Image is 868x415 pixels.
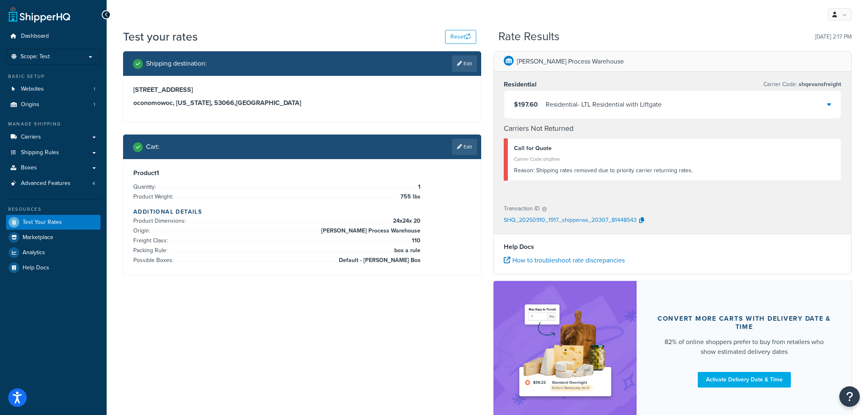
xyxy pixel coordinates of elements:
a: Shipping Rules [6,145,101,160]
span: 1 [416,182,420,192]
li: Advanced Features [6,176,101,191]
h4: Additional Details [133,207,471,216]
span: Packing Rule: [133,246,169,255]
p: Carrier Code: [763,79,841,90]
div: Convert more carts with delivery date & time [656,315,832,331]
a: Test Your Rates [6,215,101,230]
h2: Cart : [146,143,160,150]
button: Open Resource Center [839,386,860,407]
a: Websites1 [6,82,101,97]
div: Resources [6,206,101,213]
a: Origins1 [6,97,101,112]
span: Analytics [23,249,45,256]
li: Origins [6,97,101,112]
a: Edit [452,139,477,155]
div: Manage Shipping [6,121,101,128]
li: Websites [6,82,101,97]
span: 4 [92,180,95,187]
p: SHQ_20250910_1917_shipperws_20307_81448543 [504,214,637,227]
span: Scope: Test [21,53,50,60]
div: Call for Quote [514,143,835,154]
span: Dashboard [21,33,49,40]
span: [PERSON_NAME] Process Warehouse [319,226,420,236]
span: Carriers [21,134,41,141]
span: 1 [94,101,95,108]
span: Origins [21,101,39,108]
a: Edit [452,55,477,72]
a: Activate Delivery Date & Time [698,372,791,388]
div: Shipping rates removed due to priority carrier returning rates. [514,165,835,176]
a: Carriers [6,130,101,145]
h4: Carriers Not Returned [504,123,841,134]
div: 82% of online shoppers prefer to buy from retailers who show estimated delivery dates [656,337,832,357]
span: Test Your Rates [23,219,62,226]
span: Boxes [21,164,37,171]
span: Origin: [133,226,152,235]
span: Product Dimensions: [133,217,188,225]
a: Marketplace [6,230,101,245]
h3: oconomowoc, [US_STATE], 53066 , [GEOGRAPHIC_DATA] [133,99,471,107]
p: [PERSON_NAME] Process Warehouse [517,56,624,67]
span: shqevansfreight [797,80,841,89]
div: Basic Setup [6,73,101,80]
h4: Help Docs [504,242,841,252]
span: 110 [410,236,420,246]
a: Help Docs [6,260,101,275]
span: Product Weight: [133,192,175,201]
button: Reset [445,30,476,44]
img: feature-image-ddt-36eae7f7280da8017bfb280eaccd9c446f90b1fe08728e4019434db127062ab4.png [514,293,617,408]
a: Advanced Features4 [6,176,101,191]
span: 755 lbs [398,192,420,202]
p: [DATE] 2:17 PM [815,31,852,43]
span: 24 x 24 x 20 [391,216,420,226]
span: Shipping Rules [21,149,59,156]
h1: Test your rates [123,29,198,45]
div: Carrier Code: shqfree [514,153,835,165]
a: Dashboard [6,29,101,44]
span: Reason: [514,166,535,175]
span: Quantity: [133,182,158,191]
span: Marketplace [23,234,53,241]
a: Analytics [6,245,101,260]
span: box a rule [392,246,420,255]
span: Possible Boxes: [133,256,176,265]
h3: Residential [504,80,537,89]
h2: Shipping destination : [146,60,207,67]
span: $197.60 [514,100,538,109]
h3: Product 1 [133,169,471,177]
h3: [STREET_ADDRESS] [133,86,471,94]
span: Help Docs [23,265,49,271]
span: Default - [PERSON_NAME] Box [337,255,420,265]
a: Boxes [6,160,101,176]
div: Residential - LTL Residential with Liftgate [546,99,662,110]
span: Websites [21,86,44,93]
a: How to troubleshoot rate discrepancies [504,255,625,265]
span: Freight Class: [133,236,170,245]
p: Transaction ID [504,203,540,214]
h2: Rate Results [498,30,560,43]
span: Advanced Features [21,180,71,187]
span: 1 [94,86,95,93]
